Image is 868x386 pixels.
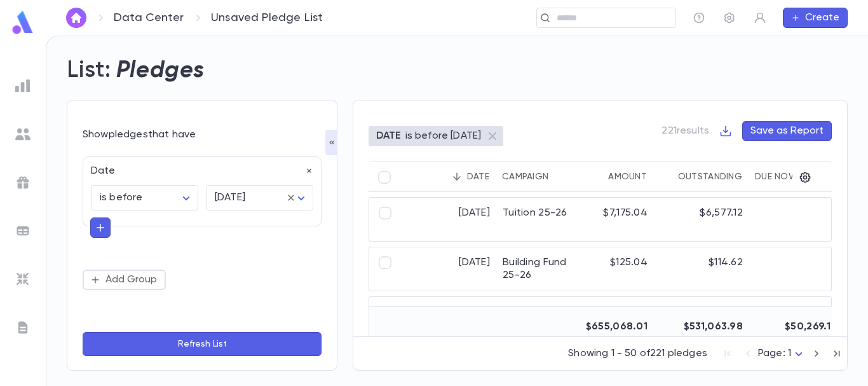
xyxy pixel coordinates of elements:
[15,223,31,238] img: batches_grey.339ca447c9d9533ef1741baa751efc33.svg
[215,193,245,203] span: [DATE]
[91,186,198,210] div: is before
[585,198,654,241] div: $7,175.04
[654,312,749,342] div: $531,063.98
[67,57,111,85] h2: List:
[69,13,84,23] img: home_white.a664292cf8c1dea59945f0da9f25487c.svg
[116,57,205,85] h2: Pledges
[15,320,31,335] img: letters_grey.7941b92b52307dd3b8a917253454ce1c.svg
[15,272,31,287] img: imports_grey.530a8a0e642e233f2baf0ef88e8c9fcb.svg
[758,344,806,364] div: Page: 1
[749,198,844,241] div: $0.00
[749,312,844,342] div: $50,269.14
[83,270,166,290] button: Add Group
[15,78,31,93] img: reports_grey.c525e4749d1bce6a11f5fe2a8de1b229.svg
[369,126,503,146] div: DATEis before [DATE]
[585,297,654,327] div: $7,299.96
[15,127,31,142] img: students_grey.60c7aba0da46da39d6d829b817ac14fc.svg
[585,247,654,291] div: $125.04
[585,312,654,342] div: $655,068.01
[783,8,848,28] button: Create
[100,193,142,203] span: is before
[758,348,791,359] span: Page: 1
[755,172,839,182] div: Due Now Amount
[401,198,496,241] div: [DATE]
[405,130,482,142] p: is before [DATE]
[376,130,402,142] p: DATE
[654,247,749,291] div: $114.62
[568,347,707,360] p: Showing 1 - 50 of 221 pledges
[467,172,489,182] div: Date
[114,11,184,25] a: Data Center
[678,172,742,182] div: Outstanding
[496,198,585,241] div: Tuition 25-26
[749,297,844,327] div: $0.00
[608,172,647,182] div: Amount
[742,121,832,141] button: Save as Report
[447,167,467,187] button: Sort
[749,247,844,291] div: $0.00
[83,128,322,141] p: Show pledges that have
[10,10,36,35] img: logo
[206,186,313,210] div: [DATE]
[496,297,585,327] div: Tuition 25-26
[654,198,749,241] div: $6,577.12
[83,157,313,177] div: Date
[401,297,496,327] div: [DATE]
[401,247,496,291] div: [DATE]
[83,332,322,356] button: Refresh List
[502,172,548,182] div: Campaign
[661,125,709,137] p: 221 results
[654,297,749,327] div: $6,691.63
[15,175,31,190] img: campaigns_grey.99e729a5f7ee94e3726e6486bddda8f1.svg
[496,247,585,291] div: Building Fund 25-26
[211,11,323,25] p: Unsaved Pledge List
